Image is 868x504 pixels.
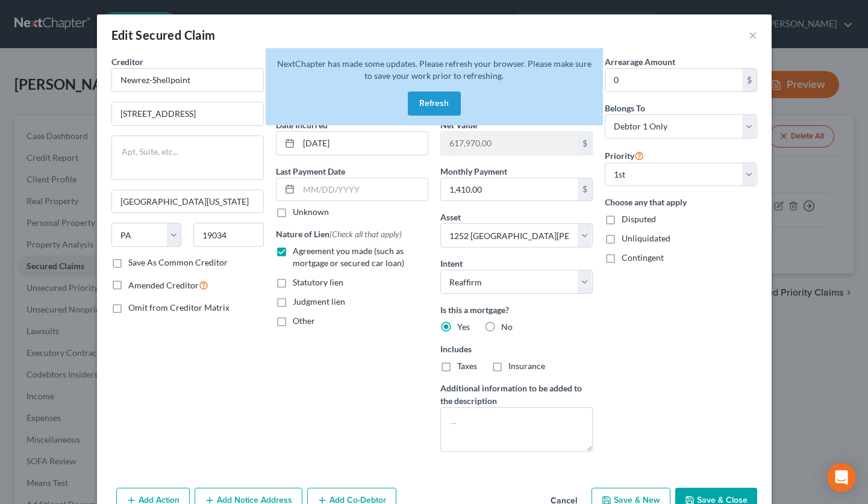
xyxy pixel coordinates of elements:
[440,257,463,270] label: Intent
[111,68,264,92] input: Search creditor by name...
[508,361,545,371] span: Insurance
[622,214,656,224] span: Disputed
[193,223,264,247] input: Enter zip...
[128,302,229,313] span: Omit from Creditor Matrix
[457,322,470,332] span: Yes
[827,463,856,492] div: Open Intercom Messenger
[112,102,263,125] input: Enter address...
[749,28,757,42] button: ×
[605,55,675,68] label: Arrearage Amount
[622,252,664,263] span: Contingent
[501,322,513,332] span: No
[440,382,593,407] label: Additional information to be added to the description
[457,361,477,371] span: Taxes
[293,296,345,306] span: Judgment lien
[276,228,402,240] label: Nature of Lien
[128,257,228,269] label: Save As Common Creditor
[299,178,428,201] input: MM/DD/YYYY
[112,190,263,213] input: Enter city...
[440,212,461,222] span: Asset
[605,69,742,92] input: 0.00
[277,58,592,81] span: NextChapter has made some updates. Please refresh your browser. Please make sure to save your wor...
[440,343,593,355] label: Includes
[742,69,757,92] div: $
[605,148,644,163] label: Priority
[293,277,343,287] span: Statutory lien
[293,316,315,326] span: Other
[293,206,329,218] label: Unknown
[578,178,592,201] div: $
[441,178,578,201] input: 0.00
[440,165,507,178] label: Monthly Payment
[111,26,216,43] div: Edit Secured Claim
[299,132,428,155] input: MM/DD/YYYY
[441,132,578,155] input: 0.00
[329,229,402,239] span: (Check all that apply)
[408,92,461,116] button: Refresh
[440,303,593,316] label: Is this a mortgage?
[605,103,645,113] span: Belongs To
[622,233,670,243] span: Unliquidated
[605,196,757,208] label: Choose any that apply
[578,132,592,155] div: $
[276,165,345,178] label: Last Payment Date
[293,246,404,268] span: Agreement you made (such as mortgage or secured car loan)
[128,280,199,290] span: Amended Creditor
[111,57,143,67] span: Creditor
